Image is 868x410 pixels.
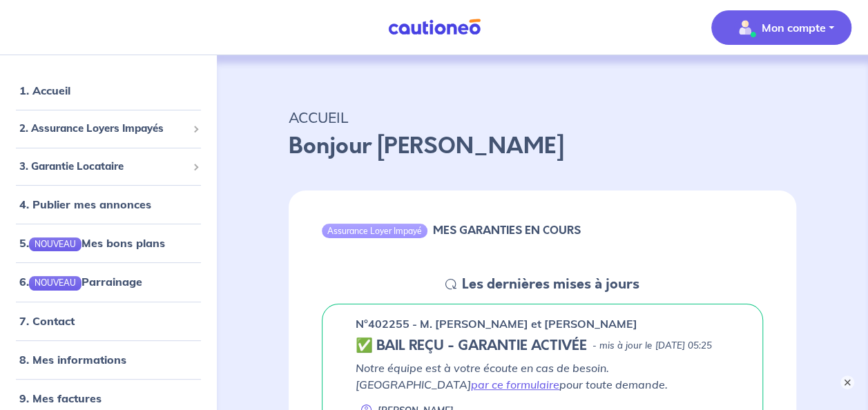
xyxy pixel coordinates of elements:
[19,159,187,175] span: 3. Garantie Locataire
[289,130,796,163] p: Bonjour [PERSON_NAME]
[840,375,854,389] button: ×
[356,338,729,354] div: state: CONTRACT-VALIDATED, Context: ,MAYBE-CERTIFICATE,,LESSOR-DOCUMENTS,IS-ODEALIM
[6,115,211,142] div: 2. Assurance Loyers Impayés
[6,153,211,180] div: 3. Garantie Locataire
[6,229,211,257] div: 5.NOUVEAUMes bons plans
[356,315,637,332] p: n°402255 - M. [PERSON_NAME] et [PERSON_NAME]
[289,105,796,130] p: ACCUEIL
[19,197,151,211] a: 4. Publier mes annonces
[592,339,711,353] p: - mis à jour le [DATE] 05:25
[462,276,639,293] h5: Les dernières mises à jours
[19,121,187,137] span: 2. Assurance Loyers Impayés
[383,19,486,36] img: Cautioneo
[433,224,581,237] h6: MES GARANTIES EN COURS
[19,275,142,289] a: 6.NOUVEAUParrainage
[19,84,70,97] a: 1. Accueil
[734,17,756,39] img: illu_account_valid_menu.svg
[6,191,211,218] div: 4. Publier mes annonces
[19,236,165,250] a: 5.NOUVEAUMes bons plans
[6,346,211,373] div: 8. Mes informations
[19,314,75,328] a: 7. Contact
[322,224,427,237] div: Assurance Loyer Impayé
[6,77,211,104] div: 1. Accueil
[19,353,126,367] a: 8. Mes informations
[6,268,211,295] div: 6.NOUVEAUParrainage
[762,19,826,36] p: Mon compte
[6,307,211,335] div: 7. Contact
[356,338,587,354] h5: ✅ BAIL REÇU - GARANTIE ACTIVÉE
[711,10,851,45] button: illu_account_valid_menu.svgMon compte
